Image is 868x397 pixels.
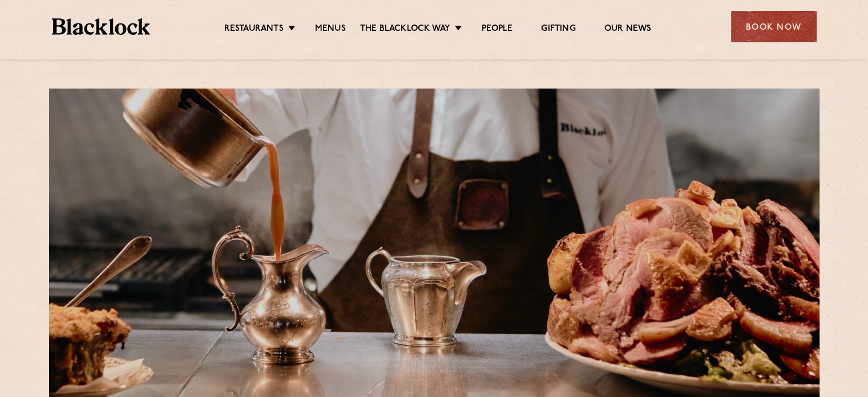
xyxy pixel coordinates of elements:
a: Menus [315,23,346,36]
a: Our News [604,23,652,36]
a: Gifting [541,23,575,36]
a: People [482,23,512,36]
a: The Blacklock Way [360,23,450,36]
img: BL_Textured_Logo-footer-cropped.svg [52,18,151,35]
div: Book Now [731,11,817,42]
a: Restaurants [224,23,284,36]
